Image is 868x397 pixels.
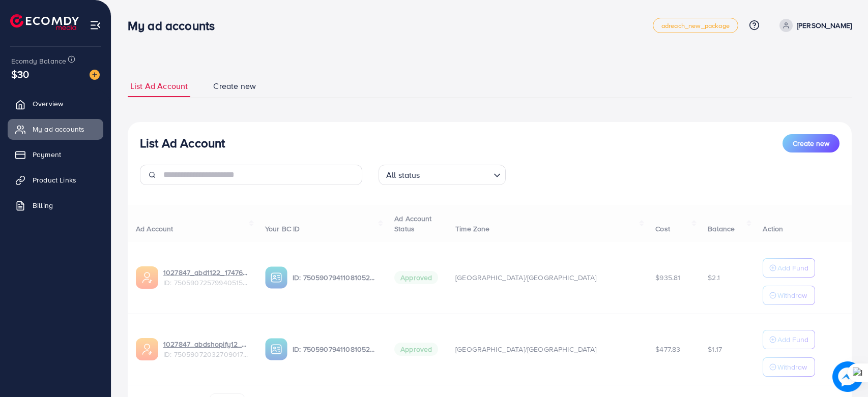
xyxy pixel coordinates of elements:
[130,80,188,92] span: List Ad Account
[661,22,730,29] span: adreach_new_package
[33,99,63,109] span: Overview
[775,19,852,32] a: [PERSON_NAME]
[90,19,101,31] img: menu
[423,166,489,182] input: Search for option
[33,200,53,210] span: Billing
[33,149,61,160] span: Payment
[11,56,66,66] span: Ecomdy Balance
[653,18,738,33] a: adreach_new_package
[128,18,223,33] h3: My ad accounts
[783,134,840,152] button: Create new
[8,170,103,190] a: Product Links
[8,144,103,165] a: Payment
[379,165,506,185] div: Search for option
[8,119,103,139] a: My ad accounts
[140,136,225,150] h3: List Ad Account
[33,175,76,185] span: Product Links
[90,70,100,80] img: image
[33,124,84,134] span: My ad accounts
[797,19,852,32] p: [PERSON_NAME]
[832,361,863,392] img: image
[384,168,422,182] span: All status
[8,195,103,216] a: Billing
[10,14,79,30] img: logo
[8,94,103,114] a: Overview
[11,67,29,81] span: $30
[213,80,256,92] span: Create new
[793,138,829,148] span: Create new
